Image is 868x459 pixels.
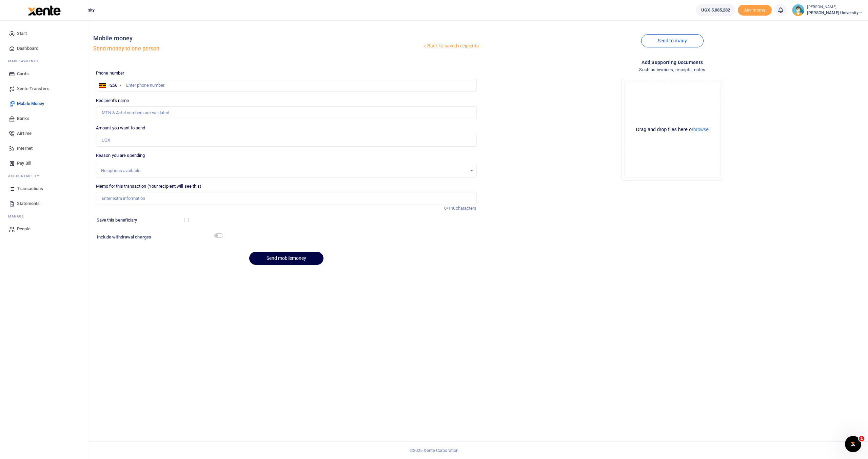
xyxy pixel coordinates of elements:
[482,66,863,74] h4: Such as invoices, receipts, notes
[96,79,123,91] div: Uganda: +256
[17,145,33,152] span: Internet
[17,200,40,207] span: Statements
[17,100,44,107] span: Mobile Money
[12,214,24,219] span: anage
[101,167,467,174] div: No options available.
[12,59,38,64] span: ake Payments
[96,106,477,119] input: MTN & Airtel numbers are validated
[456,206,477,211] span: characters
[5,222,82,236] a: People
[807,4,863,10] small: [PERSON_NAME]
[17,130,32,137] span: Airtime
[738,5,772,16] li: Toup your wallet
[108,82,117,89] div: +256
[625,126,720,133] div: Drag and drop files here or
[97,217,137,224] label: Save this beneficiary
[422,40,479,52] a: Back to saved recipients
[5,96,82,111] a: Mobile Money
[693,4,738,16] li: Wallet ballance
[96,125,145,131] label: Amount you want to send
[5,156,82,171] a: Pay Bill
[859,436,864,441] span: 1
[97,234,220,240] h6: Include withdrawal charges
[96,79,477,92] input: Enter phone number
[93,35,422,42] h4: Mobile money
[5,211,82,222] li: M
[693,127,709,132] button: browse
[5,196,82,211] a: Statements
[17,185,43,192] span: Transactions
[17,30,27,37] span: Start
[5,26,82,41] a: Start
[5,181,82,196] a: Transactions
[738,5,772,16] span: Add money
[5,141,82,156] a: Internet
[482,59,863,66] h4: Add supporting Documents
[28,5,61,16] img: logo-large
[17,160,31,167] span: Pay Bill
[17,45,38,52] span: Dashboard
[17,70,29,77] span: Cards
[641,34,704,47] a: Send to many
[5,66,82,81] a: Cards
[17,115,29,122] span: Banks
[5,56,82,66] li: M
[17,85,50,92] span: Xente Transfers
[5,126,82,141] a: Airtime
[96,183,202,190] label: Memo for this transaction (Your recipient will see this)
[696,4,735,16] a: UGX 5,085,282
[96,70,124,77] label: Phone number
[622,79,723,181] div: File Uploader
[5,41,82,56] a: Dashboard
[5,111,82,126] a: Banks
[845,436,861,452] iframe: Intercom live chat
[93,45,422,52] h5: Send money to one person
[5,81,82,96] a: Xente Transfers
[792,4,804,16] img: profile-user
[96,134,477,147] input: UGX
[13,173,39,179] span: countability
[249,252,323,265] button: Send mobilemoney
[738,7,772,12] a: Add money
[96,152,145,159] label: Reason you are spending
[17,226,31,232] span: People
[27,7,61,13] a: logo-small logo-large logo-large
[5,171,82,181] li: Ac
[96,192,477,205] input: Enter extra information
[807,10,863,16] span: [PERSON_NAME] University
[701,7,730,14] span: UGX 5,085,282
[96,97,129,104] label: Recipient's name
[444,206,456,211] span: 0/140
[792,4,863,16] a: profile-user [PERSON_NAME] [PERSON_NAME] University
